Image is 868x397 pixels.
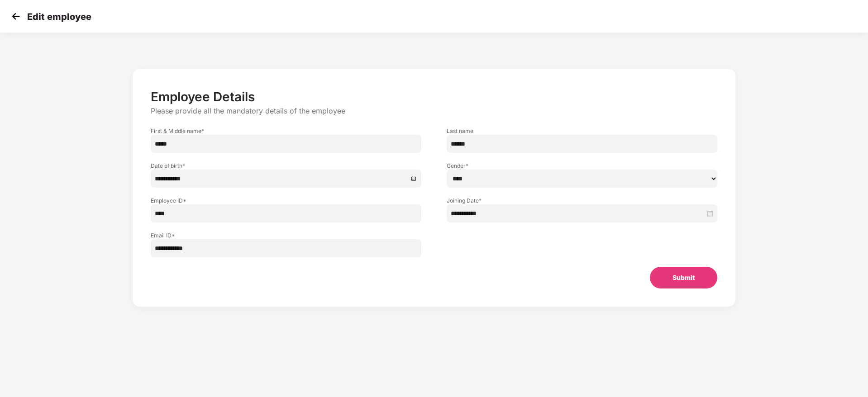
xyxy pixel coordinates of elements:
[151,162,421,170] label: Date of birth
[151,89,717,104] p: Employee Details
[151,232,421,239] label: Email ID
[27,11,91,22] p: Edit employee
[447,127,717,135] label: Last name
[447,162,717,170] label: Gender
[447,197,717,204] label: Joining Date
[650,267,717,288] button: Submit
[151,197,421,204] label: Employee ID
[151,106,717,116] p: Please provide all the mandatory details of the employee
[151,127,421,135] label: First & Middle name
[9,9,23,23] img: svg+xml;base64,PHN2ZyB4bWxucz0iaHR0cDovL3d3dy53My5vcmcvMjAwMC9zdmciIHdpZHRoPSIzMCIgaGVpZ2h0PSIzMC...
